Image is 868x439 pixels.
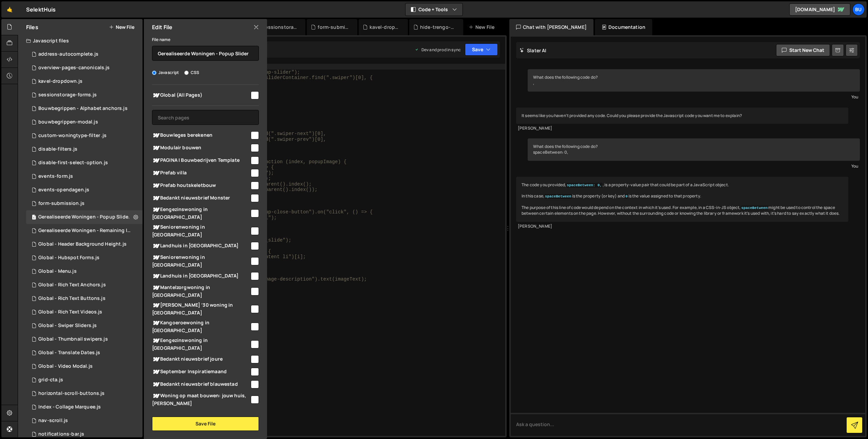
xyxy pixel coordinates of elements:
div: 3807/24517.js [26,387,143,400]
div: disable-filters.js [38,146,77,152]
div: 3807/6689.js [26,305,143,319]
div: SelektHuis [26,5,56,14]
div: 3807/9408.js [26,115,143,129]
div: 3807/41884.js [26,88,143,102]
div: The code you provided, , is a property-value pair that could be part of a JavaScript object. In t... [516,177,848,222]
button: Code + Tools [405,3,463,16]
div: 3807/6683.js [26,210,145,224]
input: CSS [184,71,189,75]
button: Start new chat [776,44,830,56]
span: Modulair bouwen [152,144,250,152]
div: 3807/17740.js [26,183,143,197]
label: File name [152,36,170,43]
div: 3807/6692.js [26,346,143,360]
div: Global - Hubspot Forms.js [38,255,99,261]
h2: Edit File [152,23,172,31]
div: Global - Rich Text Videos.js [38,309,102,315]
div: Global - Video Modal.js [38,363,93,369]
span: Kangoeroewoning in [GEOGRAPHIC_DATA] [152,319,250,334]
div: Javascript files [18,34,143,47]
code: spaceBetween [741,206,769,210]
div: Global - Swiper Sliders.js [38,323,97,329]
span: Bedankt nieuwsbrief Monster [152,194,250,202]
div: grid-cta.js [38,377,63,383]
div: What does the following code do? , [528,69,860,92]
div: [PERSON_NAME] [518,126,847,131]
div: horizontal-scroll-buttons.js [38,390,105,397]
div: You [529,93,858,100]
div: disable-first-select-option.js [38,160,108,166]
code: spaceBetween [544,194,572,199]
span: Bouwleges berekenen [152,131,250,139]
div: bouwbegrippen-modal.js [38,119,98,125]
div: notifications-bar.js [38,431,84,437]
div: 3807/6685.js [26,251,143,265]
div: Index - Collage Marquee.js [38,404,101,410]
div: kavel-dropdown.js [38,78,82,84]
div: form-submission.js [38,201,84,207]
div: 3807/12767.js [26,170,143,183]
div: Global - Rich Text Buttons.js [38,295,106,302]
div: 3807/6690.js [26,292,143,305]
div: Bouwbegrippen - Alphabet anchors.js [38,106,128,112]
span: September Inspiratiemaand [152,368,250,376]
div: overview-pages-canonicals.js [38,65,110,71]
span: Bedankt nieuwsbrief joure [152,355,250,363]
div: 3807/10070.js [26,414,143,427]
div: Chat with [PERSON_NAME] [509,19,593,35]
button: Save File [152,417,259,431]
div: 3807/6686.js [26,265,143,278]
div: Global - Menu.js [38,268,77,274]
div: Dev and prod in sync [415,47,461,53]
div: 3807/9682.js [26,47,143,61]
div: 3807/9474.js [26,332,143,346]
div: sessionstorage-forms.js [262,24,297,31]
span: Eengezinswoning in [GEOGRAPHIC_DATA] [152,337,250,351]
span: Prefab houtskeletbouw [152,182,250,190]
button: Save [465,43,498,56]
div: 3807/11488.js [26,197,143,210]
div: 3807/41880.js [26,75,143,88]
div: 3807/6681.js [26,102,143,115]
div: Gerealiseerde Woningen - Remaining Images.js [38,228,132,234]
div: hide-trengo-widget.css [420,24,455,31]
div: 3807/12245.js [26,129,143,142]
div: 3807/6693.js [26,360,143,373]
span: 1 [32,215,36,221]
span: Mantelzorgwoning in [GEOGRAPHIC_DATA] [152,284,250,299]
div: custom-woningtype-filter .js [38,133,107,139]
div: 3807/9534.js [26,142,143,156]
div: 3807/21510.js [26,373,143,387]
div: form-submission.js [318,24,349,31]
div: Global - Header Background Height.js [38,241,127,247]
input: Javascript [152,71,156,75]
div: 3807/45772.js [26,61,143,75]
label: Javascript [152,69,179,76]
div: sessionstorage-forms.js [38,92,97,98]
code: 0 [625,194,628,199]
div: address-autocomplete.js [38,51,98,57]
div: Bu [852,3,865,16]
span: Landhuis in [GEOGRAPHIC_DATA] [152,242,250,250]
label: CSS [184,69,199,76]
span: Seniorenwoning in [GEOGRAPHIC_DATA] [152,223,250,238]
div: 3807/6684.js [26,237,143,251]
div: New File [469,24,497,31]
div: nav-scroll.js [38,418,68,424]
span: Seniorenwoning in [GEOGRAPHIC_DATA] [152,253,250,268]
input: Name [152,46,259,61]
span: Prefab villa [152,169,250,177]
a: 🤙 [1,1,18,18]
span: PAGINA | Bouwbedrijven Template [152,156,250,165]
div: 3807/6687.js [26,224,145,237]
h2: Files [26,23,38,31]
span: Landhuis in [GEOGRAPHIC_DATA] [152,272,250,280]
div: Gerealiseerde Woningen - Popup Slider.js [38,214,132,220]
h2: Slater AI [520,47,547,54]
span: Eengezinswoning in [GEOGRAPHIC_DATA] [152,206,250,221]
span: Bedankt nieuwsbrief blauwestad [152,380,250,388]
div: 3807/6682.js [26,400,143,414]
span: Global (All Pages) [152,91,250,99]
a: [DOMAIN_NAME] [789,3,850,16]
div: events-opendagen.js [38,187,89,193]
